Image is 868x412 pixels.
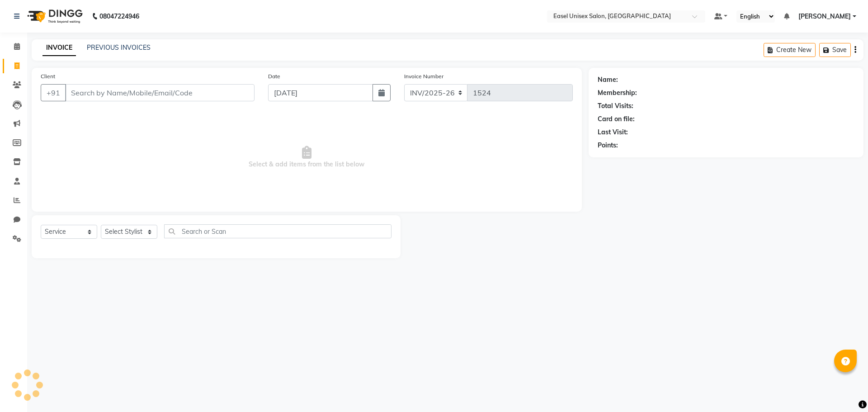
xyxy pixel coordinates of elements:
img: logo [23,4,85,29]
a: INVOICE [42,40,76,56]
input: Search by Name/Mobile/Email/Code [65,84,255,101]
button: Create New [764,43,816,57]
span: [PERSON_NAME] [798,12,851,21]
button: Save [819,43,851,57]
label: Date [268,72,280,81]
div: Total Visits: [598,101,633,111]
div: Last Visit: [598,128,628,137]
span: Select & add items from the list below [41,112,573,203]
iframe: chat widget [830,376,859,403]
div: Card on file: [598,114,635,124]
div: Points: [598,141,618,150]
button: +91 [41,84,66,101]
b: 08047224946 [99,4,139,29]
div: Name: [598,75,618,85]
div: Membership: [598,88,637,98]
input: Search or Scan [164,224,392,238]
label: Client [41,72,55,81]
a: PREVIOUS INVOICES [87,43,151,52]
label: Invoice Number [404,72,443,81]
